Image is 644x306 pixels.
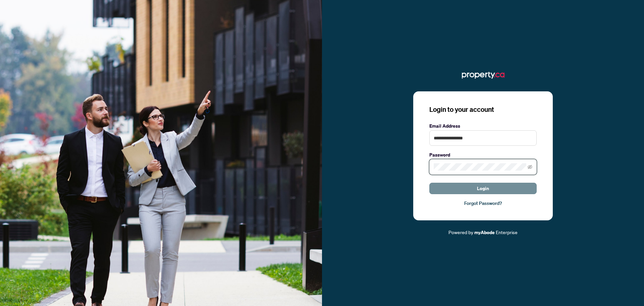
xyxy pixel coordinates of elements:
[429,151,537,159] label: Password
[474,229,495,236] a: myAbode
[528,165,532,169] span: eye-invisible
[429,183,537,194] button: Login
[496,229,518,235] span: Enterprise
[429,105,537,114] h3: Login to your account
[462,70,504,81] img: ma-logo
[448,229,473,235] span: Powered by
[429,122,537,130] label: Email Address
[429,200,537,207] a: Forgot Password?
[477,183,489,194] span: Login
